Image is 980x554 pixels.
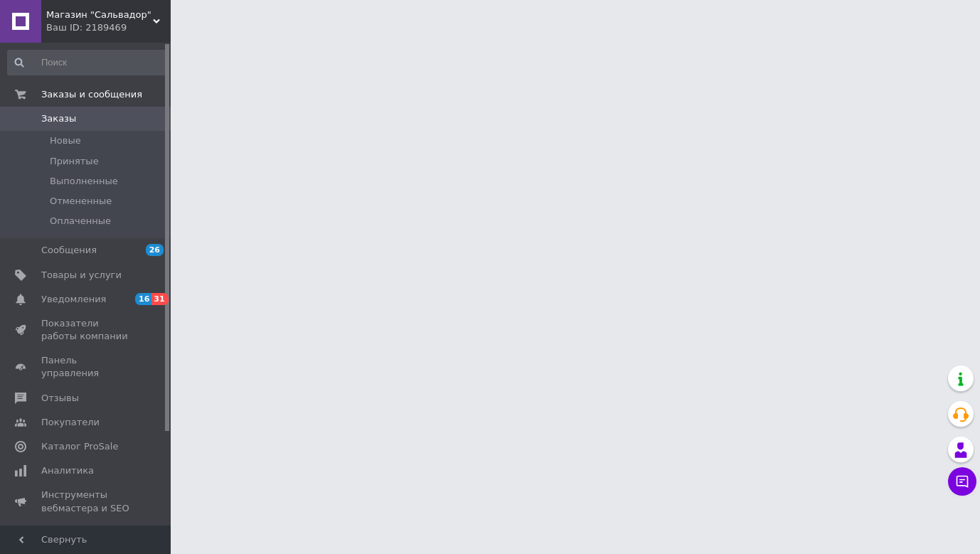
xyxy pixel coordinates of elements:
span: Магазин "Сальвадор" [46,9,153,21]
button: Чат с покупателем [948,467,976,496]
span: Покупатели [41,416,100,429]
span: 16 [135,293,151,305]
span: Показатели работы компании [41,317,132,343]
span: Сообщения [41,244,97,257]
span: Новые [50,134,81,147]
span: Инструменты вебмастера и SEO [41,489,132,514]
span: Отмененные [50,195,112,208]
span: Каталог ProSale [41,440,118,453]
input: Поиск [7,50,168,75]
span: Уведомления [41,293,106,306]
span: Оплаченные [50,215,111,228]
span: Выполненные [50,175,118,188]
span: Заказы [41,112,76,125]
div: Ваш ID: 2189469 [46,21,171,34]
span: Отзывы [41,392,79,405]
span: Принятые [50,155,99,168]
span: Аналитика [41,464,94,477]
span: 26 [146,244,164,256]
span: Панель управления [41,354,132,380]
span: 31 [151,293,168,305]
span: Товары и услуги [41,269,122,282]
span: Заказы и сообщения [41,88,142,101]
